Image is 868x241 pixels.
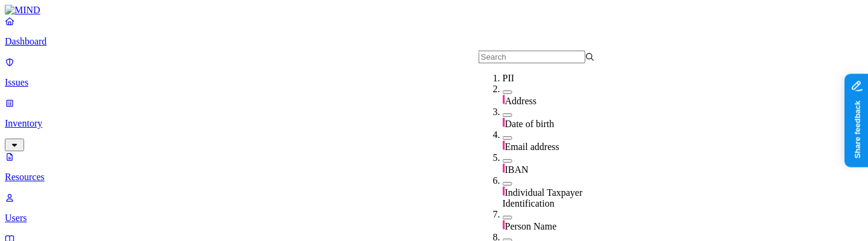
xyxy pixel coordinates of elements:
span: IBAN [505,164,529,175]
img: MIND [5,5,40,16]
span: Address [505,96,536,106]
p: Issues [5,77,863,88]
img: pii-line [503,140,505,150]
div: PII [503,73,619,84]
img: pii-line [503,163,505,173]
a: Resources [5,151,863,183]
span: Email address [505,142,559,152]
img: pii-line [503,220,505,230]
p: Inventory [5,118,863,129]
a: MIND [5,5,863,16]
img: pii-line [503,186,505,196]
img: pii-line [503,117,505,127]
a: Dashboard [5,16,863,47]
a: Inventory [5,98,863,149]
a: Issues [5,57,863,88]
span: Date of birth [505,119,555,129]
p: Resources [5,172,863,183]
span: Person Name [505,221,557,231]
a: Users [5,192,863,224]
img: pii-line [503,95,505,104]
p: Dashboard [5,36,863,47]
p: Users [5,213,863,224]
input: Search [479,51,585,63]
span: Individual Taxpayer Identification [503,187,583,208]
